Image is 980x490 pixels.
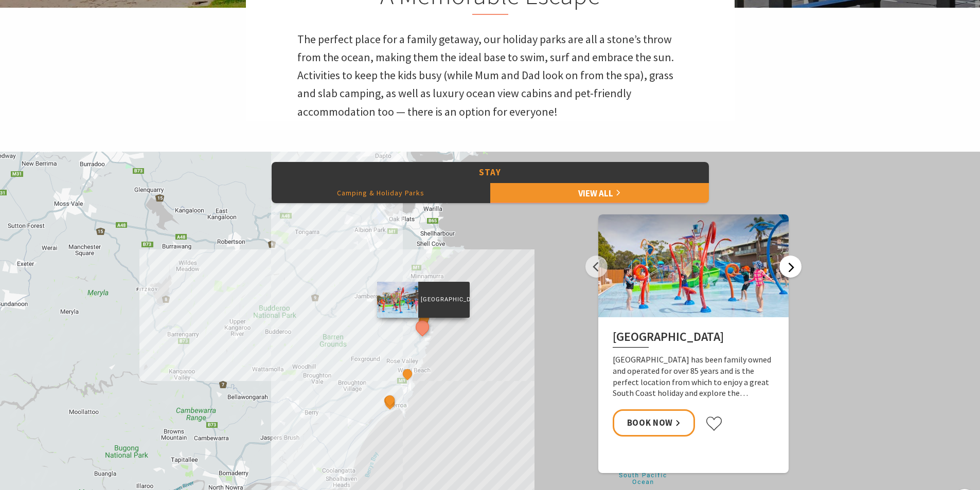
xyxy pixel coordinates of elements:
button: Stay [272,162,709,183]
p: [GEOGRAPHIC_DATA] [418,295,469,304]
p: The perfect place for a family getaway, our holiday parks are all a stone’s throw from the ocean,... [297,30,683,121]
a: View All [490,183,709,203]
button: Previous [585,256,608,278]
button: Camping & Holiday Parks [272,183,490,203]
button: Next [779,256,801,278]
button: See detail about Werri Beach Holiday Park [401,367,414,380]
p: [GEOGRAPHIC_DATA] has been family owned and operated for over 85 years and is the perfect locatio... [613,354,774,398]
a: Book Now [613,409,696,437]
button: See detail about BIG4 Easts Beach Holiday Park [413,317,432,336]
button: See detail about Seven Mile Beach Holiday Park [383,396,396,410]
h2: [GEOGRAPHIC_DATA] [613,330,774,348]
button: Click to favourite BIG4 Easts Beach Holiday Park [705,416,723,431]
button: See detail about Discovery Parks - Gerroa [383,393,397,407]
